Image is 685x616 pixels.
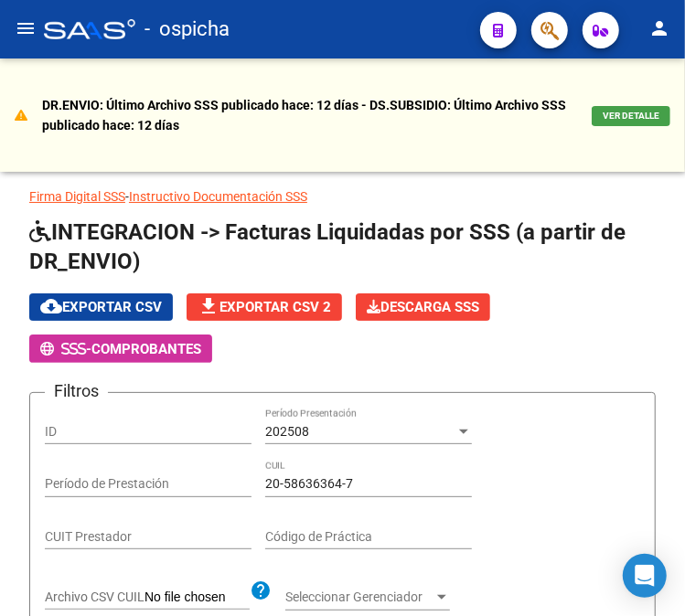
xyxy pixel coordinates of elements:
span: Descarga SSS [367,299,479,315]
span: Archivo CSV CUIL [45,589,144,604]
input: Archivo CSV CUIL [144,589,250,606]
span: INTEGRACION -> Facturas Liquidadas por SSS (a partir de DR_ENVIO) [29,219,626,274]
mat-icon: cloud_download [40,295,62,317]
app-download-masive: Descarga masiva de comprobantes (adjuntos) [356,293,490,321]
mat-icon: person [648,17,670,39]
span: VER DETALLE [603,111,659,121]
span: Exportar CSV 2 [198,299,331,315]
span: 202508 [265,424,309,439]
button: Exportar CSV [29,293,173,321]
div: Open Intercom Messenger [623,554,667,598]
span: Seleccionar Gerenciador [285,589,433,605]
h3: Filtros [45,378,108,404]
p: DR.ENVIO: Último Archivo SSS publicado hace: 12 días - DS.SUBSIDIO: Último Archivo SSS publicado ... [42,95,577,135]
mat-icon: menu [15,17,37,39]
button: Descarga SSS [356,293,490,321]
span: Comprobantes [91,341,201,357]
span: Exportar CSV [40,299,162,315]
button: Exportar CSV 2 [187,293,342,321]
button: -Comprobantes [29,335,212,363]
button: VER DETALLE [592,106,670,126]
mat-icon: file_download [198,295,219,317]
span: - [40,341,91,357]
a: Firma Digital SSS [29,189,125,204]
a: Instructivo Documentación SSS [129,189,307,204]
span: - ospicha [144,9,230,49]
p: - [29,186,656,207]
mat-icon: help [250,579,272,601]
